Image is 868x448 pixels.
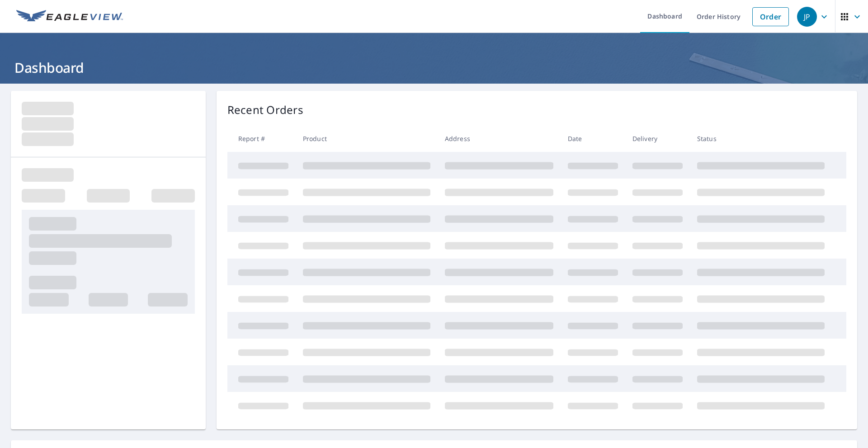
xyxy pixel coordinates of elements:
img: EV Logo [16,10,123,24]
th: Date [561,125,625,152]
h1: Dashboard [11,58,857,77]
th: Report # [227,125,296,152]
p: Recent Orders [227,102,303,118]
th: Address [438,125,561,152]
th: Delivery [625,125,690,152]
th: Product [296,125,438,152]
a: Order [752,7,789,26]
th: Status [690,125,832,152]
div: JP [797,7,817,27]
